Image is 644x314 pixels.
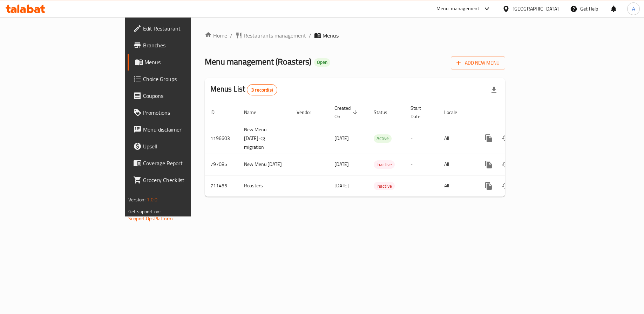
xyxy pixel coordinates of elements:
button: Change Status [497,178,514,194]
a: Branches [128,37,232,54]
div: [GEOGRAPHIC_DATA] [513,5,559,13]
td: New Menu [DATE]-cg migration [238,123,291,154]
span: Menu management ( Roasters ) [205,54,311,69]
td: - [405,175,439,196]
td: - [405,123,439,154]
a: Menu disclaimer [128,121,232,138]
span: Menus [323,31,339,40]
span: Active [374,134,392,142]
span: Locale [444,108,466,116]
span: ID [210,108,224,116]
span: Choice Groups [143,75,227,83]
button: more [480,178,497,194]
h2: Menus List [210,84,277,95]
span: Branches [143,41,227,49]
div: Inactive [374,160,395,169]
span: Vendor [297,108,320,116]
button: more [480,130,497,147]
span: Add New Menu [456,59,500,67]
span: Open [314,59,330,65]
a: Coverage Report [128,155,232,172]
span: Promotions [143,108,227,117]
td: All [439,175,475,196]
a: Support.OpsPlatform [128,214,173,223]
span: Menus [144,58,227,66]
span: Menu disclaimer [143,125,227,134]
span: 3 record(s) [247,87,277,93]
td: New Menu [DATE] [238,154,291,175]
div: Menu-management [436,5,480,13]
button: more [480,156,497,173]
th: Actions [475,102,553,123]
span: Inactive [374,182,395,190]
li: / [309,31,311,40]
td: Roasters [238,175,291,196]
button: Change Status [497,130,514,147]
span: Start Date [411,104,430,121]
a: Menus [128,54,232,71]
span: Coupons [143,92,227,100]
span: Grocery Checklist [143,176,227,184]
span: Name [244,108,265,116]
span: Coverage Report [143,159,227,167]
div: Export file [486,81,502,98]
a: Grocery Checklist [128,172,232,188]
span: A [632,5,635,13]
td: All [439,123,475,154]
span: Version: [128,195,145,204]
nav: breadcrumb [205,31,505,40]
table: enhanced table [205,102,553,197]
span: 1.0.0 [147,195,157,204]
td: - [405,154,439,175]
a: Choice Groups [128,71,232,87]
span: [DATE] [334,181,349,190]
span: Inactive [374,161,395,169]
span: Upsell [143,142,227,151]
span: [DATE] [334,134,349,143]
a: Edit Restaurant [128,20,232,37]
td: All [439,154,475,175]
a: Restaurants management [235,31,306,40]
span: Get support on: [128,207,161,216]
span: Created On [334,104,360,121]
span: [DATE] [334,160,349,169]
button: Add New Menu [451,56,505,69]
a: Coupons [128,87,232,104]
button: Change Status [497,156,514,173]
span: Status [374,108,396,116]
div: Open [314,58,330,67]
a: Promotions [128,104,232,121]
span: Restaurants management [244,31,306,40]
div: Total records count [247,84,277,95]
div: Inactive [374,182,395,190]
span: Edit Restaurant [143,24,227,33]
a: Upsell [128,138,232,155]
